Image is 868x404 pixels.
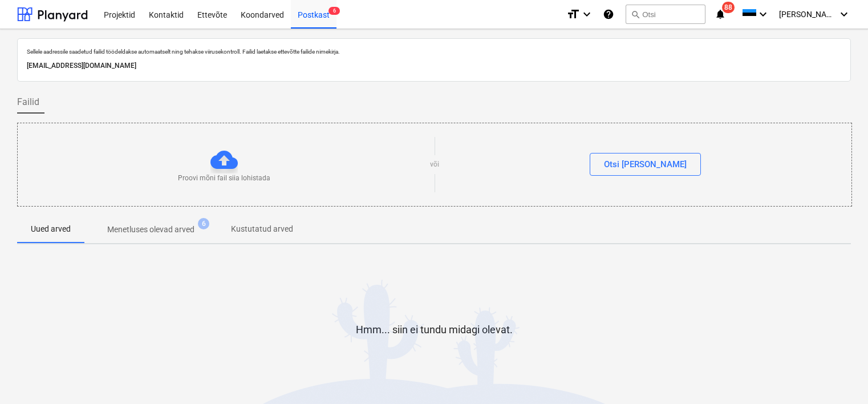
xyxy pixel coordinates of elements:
span: [PERSON_NAME] [779,10,836,19]
p: Uued arved [31,223,71,235]
p: Menetluses olevad arved [107,224,194,236]
p: Sellele aadressile saadetud failid töödeldakse automaatselt ning tehakse viirusekontroll. Failid ... [27,48,841,55]
span: 88 [722,2,735,13]
div: Proovi mõni fail siia lohistadavõiOtsi [PERSON_NAME] [17,123,852,207]
i: keyboard_arrow_down [580,7,594,21]
button: Otsi [PERSON_NAME] [590,153,701,176]
p: Hmm... siin ei tundu midagi olevat. [356,323,513,337]
span: 6 [328,7,340,15]
button: Otsi [626,5,705,24]
i: keyboard_arrow_down [837,7,851,21]
i: Abikeskus [603,7,614,21]
span: search [631,10,640,19]
span: Failid [17,95,39,109]
i: notifications [715,7,726,21]
p: Kustutatud arved [231,223,293,235]
i: keyboard_arrow_down [756,7,770,21]
p: Proovi mõni fail siia lohistada [178,173,270,183]
p: või [430,160,439,169]
span: 6 [198,218,209,229]
div: Otsi [PERSON_NAME] [604,157,687,172]
i: format_size [566,7,580,21]
p: [EMAIL_ADDRESS][DOMAIN_NAME] [27,60,841,72]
